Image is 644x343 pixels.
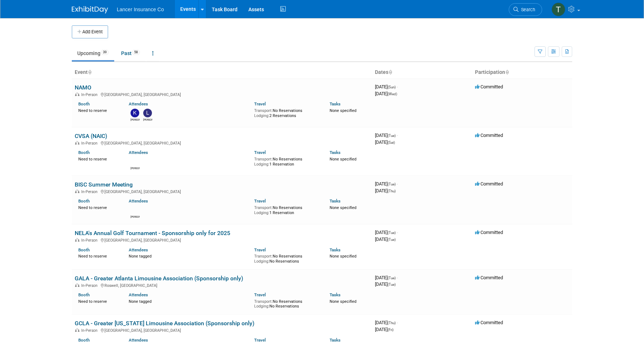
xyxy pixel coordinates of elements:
a: NELA's Annual Golf Tournament - Sponsorship only for 2025 [75,230,230,237]
a: Travel [254,338,266,343]
span: Transport: [254,205,273,210]
span: (Thu) [388,321,396,325]
span: (Tue) [388,283,396,286]
span: [DATE] [375,133,398,138]
span: (Tue) [388,276,396,280]
span: In-Person [81,328,100,333]
a: Travel [254,247,266,252]
img: In-Person Event [75,328,79,332]
div: No Reservations 2 Reservations [254,107,319,118]
div: No Reservations No Reservations [254,252,319,264]
a: Attendees [129,338,148,343]
span: [DATE] [375,237,396,242]
span: - [397,84,398,89]
div: Need to reserve [78,155,118,162]
span: - [397,133,398,138]
th: Dates [372,66,472,79]
span: Search [519,7,535,12]
button: Add Event [72,25,108,38]
span: (Sun) [388,85,396,89]
span: [DATE] [375,91,397,96]
th: Participation [472,66,572,79]
span: Committed [475,84,503,89]
div: Danielle Smith [131,214,140,219]
span: Lodging: [254,259,269,264]
div: Danielle Smith [131,166,140,170]
div: [GEOGRAPHIC_DATA], [GEOGRAPHIC_DATA] [75,237,369,243]
div: [GEOGRAPHIC_DATA], [GEOGRAPHIC_DATA] [75,91,369,97]
a: Attendees [129,198,148,204]
span: In-Person [81,238,100,243]
div: Need to reserve [78,107,118,113]
span: Lodging: [254,304,269,309]
span: In-Person [81,283,100,288]
span: None specified [330,299,356,304]
span: Lodging: [254,162,269,167]
div: [GEOGRAPHIC_DATA], [GEOGRAPHIC_DATA] [75,327,369,333]
a: Tasks [330,101,340,106]
span: - [397,230,398,235]
span: None specified [330,254,356,259]
img: Terrence Forrest [552,3,565,16]
span: Committed [475,320,503,325]
span: Committed [475,230,503,235]
span: - [397,320,398,325]
a: Sort by Participation Type [505,69,509,75]
div: Need to reserve [78,298,118,304]
a: Tasks [330,338,340,343]
div: Kimberlee Bissegger [131,117,140,122]
a: Travel [254,101,266,106]
img: Danielle Smith [131,157,139,166]
a: Attendees [129,292,148,297]
span: [DATE] [375,320,398,325]
div: None tagged [129,252,249,259]
img: Leslie Neverson-Drake [143,109,152,117]
img: In-Person Event [75,141,79,145]
div: Roswell, [GEOGRAPHIC_DATA] [75,282,369,288]
span: Transport: [254,254,273,259]
a: Past58 [116,46,145,60]
span: Lodging: [254,210,269,215]
span: Committed [475,181,503,187]
div: No Reservations No Reservations [254,298,319,309]
span: Committed [475,133,503,138]
span: Committed [475,275,503,280]
span: [DATE] [375,230,398,235]
a: Tasks [330,198,340,204]
a: Booth [78,150,90,155]
div: [GEOGRAPHIC_DATA], [GEOGRAPHIC_DATA] [75,140,369,146]
a: Sort by Start Date [388,69,392,75]
span: In-Person [81,189,100,194]
span: [DATE] [375,275,398,280]
div: No Reservations 1 Reservation [254,204,319,215]
a: Travel [254,198,266,204]
span: 58 [132,50,140,55]
a: CVSA (NAIC) [75,133,107,139]
img: Danielle Smith [131,206,139,214]
span: (Sat) [388,141,395,145]
span: (Tue) [388,231,396,235]
a: Attendees [129,150,148,155]
a: Upcoming39 [72,46,114,60]
a: Booth [78,247,90,252]
span: (Tue) [388,134,396,138]
span: - [397,181,398,187]
a: Sort by Event Name [88,69,91,75]
div: [GEOGRAPHIC_DATA], [GEOGRAPHIC_DATA] [75,188,369,194]
span: None specified [330,108,356,113]
span: In-Person [81,141,100,146]
a: NAMO [75,84,91,91]
span: [DATE] [375,327,393,332]
a: Attendees [129,247,148,252]
img: In-Person Event [75,189,79,193]
img: ExhibitDay [72,6,108,13]
div: Need to reserve [78,204,118,210]
span: Transport: [254,108,273,113]
span: None specified [330,205,356,210]
span: [DATE] [375,139,395,145]
a: Attendees [129,101,148,106]
span: - [397,275,398,280]
span: In-Person [81,92,100,97]
span: (Thu) [388,189,396,193]
span: (Fri) [388,328,393,332]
